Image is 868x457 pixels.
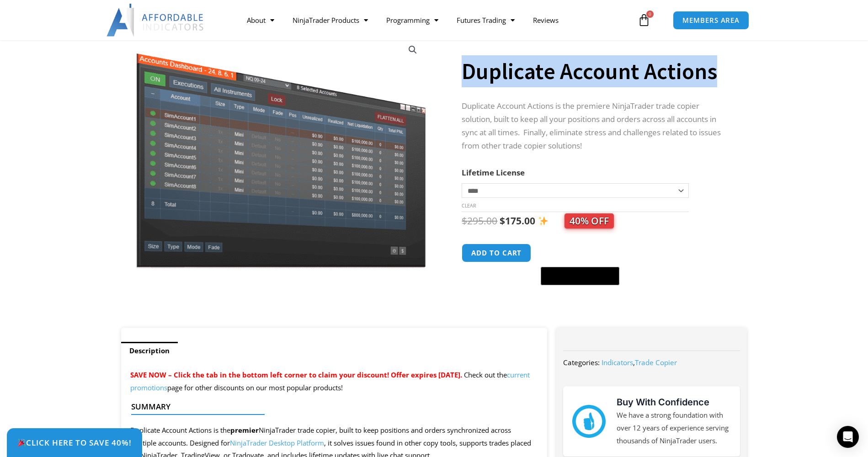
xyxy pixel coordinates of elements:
a: 🎉Click Here to save 40%! [7,428,142,457]
p: Duplicate Account Actions is the premiere NinjaTrader trade copier solution, built to keep all yo... [462,100,729,153]
span: Categories: [563,358,600,367]
h1: Duplicate Account Actions [462,55,729,87]
bdi: 175.00 [500,214,535,227]
span: MEMBERS AREA [682,17,740,24]
div: Open Intercom Messenger [837,426,859,448]
span: $ [462,214,467,227]
iframe: PayPal Message 1 [462,291,729,299]
a: Futures Trading [447,10,524,31]
span: SAVE NOW – Click the tab in the bottom left corner to claim your discount! Offer expires [DATE]. [130,370,462,379]
a: Programming [377,10,447,31]
h3: Buy With Confidence [617,395,731,409]
a: Description [121,342,178,360]
img: 🎉 [18,439,26,446]
span: 0 [646,11,654,18]
a: Reviews [524,10,568,31]
a: About [238,10,283,31]
img: mark thumbs good 43913 | Affordable Indicators – NinjaTrader [572,405,605,438]
label: Lifetime License [462,167,525,178]
span: $ [500,214,505,227]
p: We have a strong foundation with over 12 years of experience serving thousands of NinjaTrader users. [617,409,731,447]
a: View full-screen image gallery [405,42,421,58]
h4: Summary [131,402,530,411]
a: Trade Copier [635,358,677,367]
span: Click Here to save 40%! [17,439,132,446]
img: LogoAI | Affordable Indicators – NinjaTrader [107,4,205,37]
a: Clear options [462,202,476,209]
iframe: Secure express checkout frame [539,242,621,264]
a: 0 [624,7,664,33]
bdi: 295.00 [462,214,497,227]
nav: Menu [238,10,635,31]
span: 40% OFF [564,213,614,228]
a: NinjaTrader Products [283,10,377,31]
img: ✨ [538,216,548,226]
button: Buy with GPay [541,267,619,285]
button: Add to cart [462,244,531,262]
p: Check out the page for other discounts on our most popular products! [130,369,538,394]
a: MEMBERS AREA [673,11,749,30]
span: , [602,358,677,367]
a: Indicators [602,358,633,367]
